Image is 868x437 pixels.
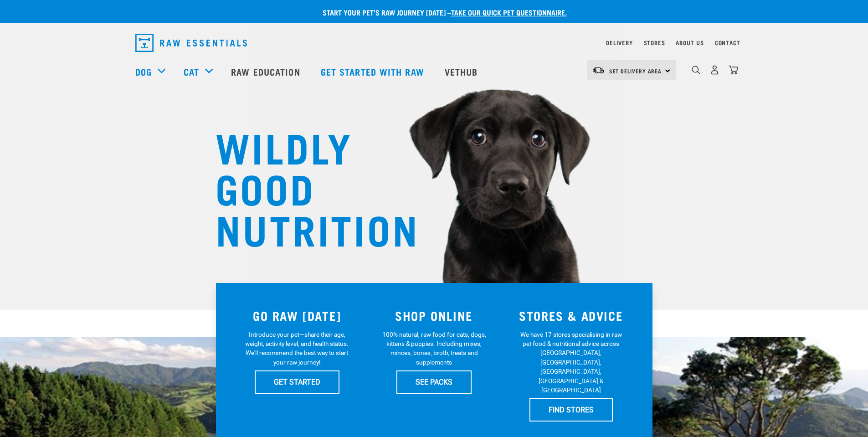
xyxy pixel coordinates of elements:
a: Dog [135,65,152,78]
a: Delivery [606,41,632,44]
a: GET STARTED [255,370,339,393]
img: user.png [710,65,719,75]
a: About Us [676,41,704,44]
h3: GO RAW [DATE] [234,308,360,323]
span: Set Delivery Area [609,69,662,72]
h3: SHOP ONLINE [371,308,497,323]
a: Stores [644,41,665,44]
a: Vethub [436,53,489,90]
img: Raw Essentials Logo [135,34,247,52]
img: van-moving.png [592,66,605,74]
a: Cat [184,65,199,78]
p: Introduce your pet—share their age, weight, activity level, and health status. We'll recommend th... [243,330,350,367]
nav: dropdown navigation [128,30,740,56]
a: Get started with Raw [312,53,436,90]
img: home-icon-1@2x.png [692,66,700,74]
img: home-icon@2x.png [729,65,738,75]
h3: STORES & ADVICE [508,308,634,323]
a: Contact [715,41,740,44]
a: Raw Education [222,53,311,90]
h1: WILDLY GOOD NUTRITION [216,125,398,248]
a: take our quick pet questionnaire. [451,10,567,14]
a: FIND STORES [529,398,613,421]
p: 100% natural, raw food for cats, dogs, kittens & puppies. Including mixes, minces, bones, broth, ... [380,330,488,367]
a: SEE PACKS [396,370,472,393]
p: We have 17 stores specialising in raw pet food & nutritional advice across [GEOGRAPHIC_DATA], [GE... [518,330,625,395]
